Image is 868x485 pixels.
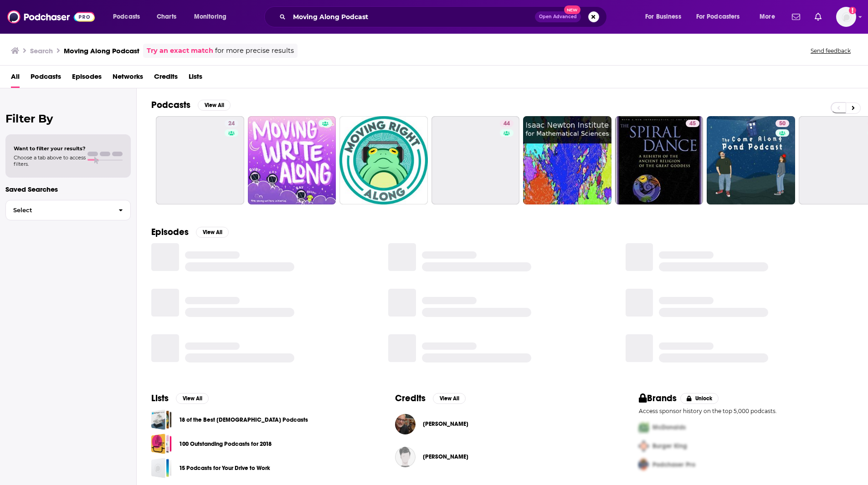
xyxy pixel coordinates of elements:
[189,69,202,88] a: Lists
[151,99,190,111] h2: Podcasts
[151,409,172,430] a: 18 of the Best Christian Podcasts
[147,46,213,56] a: Try an exact match
[7,8,95,26] img: Podchaser - Follow, Share and Rate Podcasts
[689,119,696,128] span: 45
[289,10,535,24] input: Search podcasts, credits, & more...
[500,120,514,127] a: 44
[696,10,740,23] span: For Podcasters
[535,11,581,22] button: Open AdvancedNew
[779,119,786,128] span: 50
[188,10,238,24] button: open menu
[196,227,229,238] button: View All
[151,434,172,454] a: 100 Outstanding Podcasts for 2018
[215,46,294,56] span: for more precise results
[151,10,182,24] a: Charts
[179,439,272,449] a: 100 Outstanding Podcasts for 2018
[151,458,172,478] a: 15 Podcasts for Your Drive to Work
[690,10,753,24] button: open menu
[395,414,416,434] img: Rob Weiss
[72,69,102,88] a: Episodes
[836,7,856,27] button: Show profile menu
[113,69,143,88] a: Networks
[179,415,308,425] a: 18 of the Best [DEMOGRAPHIC_DATA] Podcasts
[5,185,131,194] p: Saved Searches
[564,5,580,14] span: New
[652,442,687,450] span: Burger King
[194,10,226,23] span: Monitoring
[635,418,652,437] img: First Pro Logo
[395,393,426,404] h2: Credits
[151,393,209,404] a: ListsView All
[14,145,86,152] span: Want to filter your results?
[431,116,520,204] a: 44
[645,10,681,23] span: For Business
[639,408,853,414] p: Access sponsor history on the top 5,000 podcasts.
[31,69,61,88] a: Podcasts
[836,7,856,27] img: User Profile
[64,46,139,55] h3: Moving Along Podcast
[228,119,235,128] span: 24
[423,453,468,460] a: Ari Mannis
[849,7,856,14] svg: Add a profile image
[760,10,775,23] span: More
[107,10,152,24] button: open menu
[503,119,510,128] span: 44
[273,6,616,27] div: Search podcasts, credits, & more...
[423,420,468,428] span: [PERSON_NAME]
[395,447,416,467] img: Ari Mannis
[11,69,20,88] a: All
[686,120,699,127] a: 45
[113,10,140,23] span: Podcasts
[680,393,719,404] button: Unlock
[6,207,111,213] span: Select
[788,9,804,25] a: Show notifications dropdown
[151,393,169,404] h2: Lists
[30,46,53,55] h3: Search
[808,47,853,55] button: Send feedback
[225,120,238,127] a: 24
[539,15,577,19] span: Open Advanced
[198,100,231,111] button: View All
[395,409,610,439] button: Rob WeissRob Weiss
[179,463,270,473] a: 15 Podcasts for Your Drive to Work
[5,200,131,220] button: Select
[423,420,468,428] a: Rob Weiss
[151,226,189,238] h2: Episodes
[776,120,789,127] a: 50
[836,7,856,27] span: Logged in as AtriaBooks
[423,453,468,460] span: [PERSON_NAME]
[753,10,786,24] button: open menu
[14,154,86,167] span: Choose a tab above to access filters.
[151,226,229,238] a: EpisodesView All
[395,442,610,471] button: Ari MannisAri Mannis
[156,116,244,204] a: 24
[652,424,686,431] span: McDonalds
[157,10,176,23] span: Charts
[151,99,231,111] a: PodcastsView All
[176,393,209,404] button: View All
[639,393,677,404] h2: Brands
[639,10,693,24] button: open menu
[811,9,825,25] a: Show notifications dropdown
[5,112,131,125] h2: Filter By
[635,455,652,474] img: Third Pro Logo
[154,69,178,88] a: Credits
[433,393,466,404] button: View All
[615,116,704,204] a: 45
[707,116,795,204] a: 50
[635,437,652,455] img: Second Pro Logo
[652,461,695,469] span: Podchaser Pro
[395,393,466,404] a: CreditsView All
